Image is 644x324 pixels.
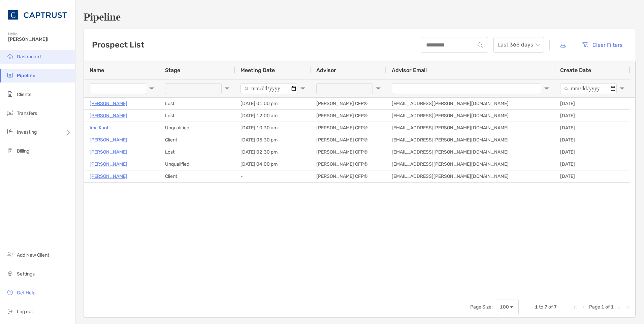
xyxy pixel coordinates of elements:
[497,299,519,315] div: Page Size
[581,304,586,310] div: Previous Page
[160,98,235,109] div: Lost
[160,122,235,134] div: Unqualified
[17,271,35,277] span: Settings
[6,251,14,259] img: add_new_client icon
[90,99,127,108] a: [PERSON_NAME]
[386,98,555,109] div: [EMAIL_ADDRESS][PERSON_NAME][DOMAIN_NAME]
[17,252,49,258] span: Add New Client
[386,146,555,158] div: [EMAIL_ADDRESS][PERSON_NAME][DOMAIN_NAME]
[470,304,493,310] div: Page Size:
[17,73,35,78] span: Pipeline
[311,110,386,122] div: [PERSON_NAME] CFP®
[17,129,37,135] span: Investing
[90,172,127,181] a: [PERSON_NAME]
[539,304,543,310] span: to
[316,67,336,73] span: Advisor
[6,109,14,117] img: transfers icon
[386,158,555,170] div: [EMAIL_ADDRESS][PERSON_NAME][DOMAIN_NAME]
[17,92,31,97] span: Clients
[90,83,146,94] input: Name Filter Input
[611,304,614,310] span: 1
[560,67,591,73] span: Create Date
[6,90,14,98] img: clients icon
[235,122,311,134] div: [DATE] 10:30 am
[386,170,555,182] div: [EMAIL_ADDRESS][PERSON_NAME][DOMAIN_NAME]
[17,309,33,315] span: Log out
[90,136,127,144] a: [PERSON_NAME]
[555,122,630,134] div: [DATE]
[90,124,108,132] a: Ima Kunt
[478,42,483,47] img: input icon
[240,83,297,94] input: Meeting Date Filter Input
[311,122,386,134] div: [PERSON_NAME] CFP®
[160,158,235,170] div: Unqualified
[589,304,600,310] span: Page
[601,304,604,310] span: 1
[619,86,625,91] button: Open Filter Menu
[554,304,557,310] span: 7
[576,37,627,52] button: Clear Filters
[6,288,14,296] img: get-help icon
[240,67,275,73] span: Meeting Date
[573,304,578,310] div: First Page
[6,128,14,136] img: investing icon
[548,304,553,310] span: of
[605,304,610,310] span: of
[160,134,235,146] div: Client
[90,67,104,73] span: Name
[6,52,14,60] img: dashboard icon
[624,304,630,310] div: Last Page
[90,160,127,168] a: [PERSON_NAME]
[386,122,555,134] div: [EMAIL_ADDRESS][PERSON_NAME][DOMAIN_NAME]
[560,83,617,94] input: Create Date Filter Input
[555,134,630,146] div: [DATE]
[90,111,127,120] a: [PERSON_NAME]
[386,110,555,122] div: [EMAIL_ADDRESS][PERSON_NAME][DOMAIN_NAME]
[6,307,14,315] img: logout icon
[149,86,154,91] button: Open Filter Menu
[392,67,427,73] span: Advisor Email
[235,170,311,182] div: -
[300,86,305,91] button: Open Filter Menu
[311,134,386,146] div: [PERSON_NAME] CFP®
[544,304,547,310] span: 7
[84,11,636,23] h1: Pipeline
[555,158,630,170] div: [DATE]
[17,110,37,116] span: Transfers
[497,37,540,52] span: Last 365 days
[17,54,41,60] span: Dashboard
[555,98,630,109] div: [DATE]
[535,304,538,310] span: 1
[17,148,29,154] span: Billing
[376,86,381,91] button: Open Filter Menu
[92,40,144,50] h3: Prospect List
[616,304,622,310] div: Next Page
[500,304,509,310] div: 100
[8,3,67,27] img: CAPTRUST Logo
[555,170,630,182] div: [DATE]
[544,86,549,91] button: Open Filter Menu
[235,98,311,109] div: [DATE] 01:00 pm
[90,148,127,156] a: [PERSON_NAME]
[17,290,35,296] span: Get Help
[160,110,235,122] div: Lost
[311,170,386,182] div: [PERSON_NAME] CFP®
[235,134,311,146] div: [DATE] 05:30 pm
[6,71,14,79] img: pipeline icon
[224,86,230,91] button: Open Filter Menu
[311,98,386,109] div: [PERSON_NAME] CFP®
[235,158,311,170] div: [DATE] 04:00 pm
[311,158,386,170] div: [PERSON_NAME] CFP®
[555,146,630,158] div: [DATE]
[235,110,311,122] div: [DATE] 12:00 am
[555,110,630,122] div: [DATE]
[160,146,235,158] div: Lost
[8,36,71,42] span: [PERSON_NAME]!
